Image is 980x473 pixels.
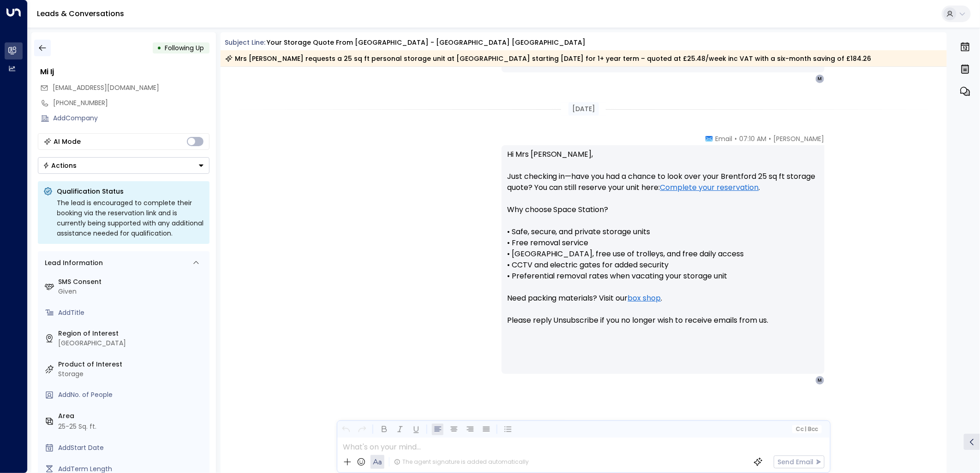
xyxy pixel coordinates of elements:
[53,83,160,93] span: mimoxxxx@yahoo.com
[54,137,81,146] div: AI Mode
[716,134,733,143] span: Email
[792,425,821,434] button: Cc|Bcc
[815,74,825,83] div: M
[356,424,368,435] button: Redo
[165,43,204,53] span: Following Up
[59,443,206,453] div: AddStart Date
[41,66,209,77] div: Mi Ij
[59,287,206,296] div: Given
[225,38,266,47] span: Subject Line:
[660,182,759,193] a: Complete your reservation
[828,134,847,153] div: OP
[37,8,124,19] a: Leads & Conversations
[38,157,209,174] button: Actions
[267,38,586,47] div: Your storage quote from [GEOGRAPHIC_DATA] - [GEOGRAPHIC_DATA] [GEOGRAPHIC_DATA]
[57,198,204,238] div: The lead is encouraged to complete their booking via the reservation link and is currently being ...
[53,83,160,92] span: [EMAIL_ADDRESS][DOMAIN_NAME]
[38,157,209,174] div: Button group with a nested menu
[815,376,825,385] div: M
[769,134,771,143] span: •
[59,390,206,400] div: AddNo. of People
[59,422,97,432] div: 25-25 Sq. ft.
[59,308,206,318] div: AddTitle
[57,187,204,196] p: Qualification Status
[225,54,872,63] div: Mrs [PERSON_NAME] requests a 25 sq ft personal storage unit at [GEOGRAPHIC_DATA] starting [DATE] ...
[59,369,206,379] div: Storage
[340,424,352,435] button: Undo
[59,411,206,421] label: Area
[59,329,206,338] label: Region of Interest
[795,426,818,432] span: Cc Bcc
[740,134,767,143] span: 07:10 AM
[59,338,206,348] div: [GEOGRAPHIC_DATA]
[54,113,209,123] div: AddCompany
[628,293,661,304] a: box shop
[43,161,77,170] div: Actions
[507,149,819,337] p: Hi Mrs [PERSON_NAME], Just checking in—have you had a chance to look over your Brentford 25 sq ft...
[735,134,737,143] span: •
[774,134,825,143] span: [PERSON_NAME]
[568,102,599,116] div: [DATE]
[42,258,103,268] div: Lead Information
[54,98,209,108] div: [PHONE_NUMBER]
[59,277,206,287] label: SMS Consent
[59,360,206,369] label: Product of Interest
[394,458,529,466] div: The agent signature is added automatically
[805,426,807,432] span: |
[157,40,162,56] div: •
